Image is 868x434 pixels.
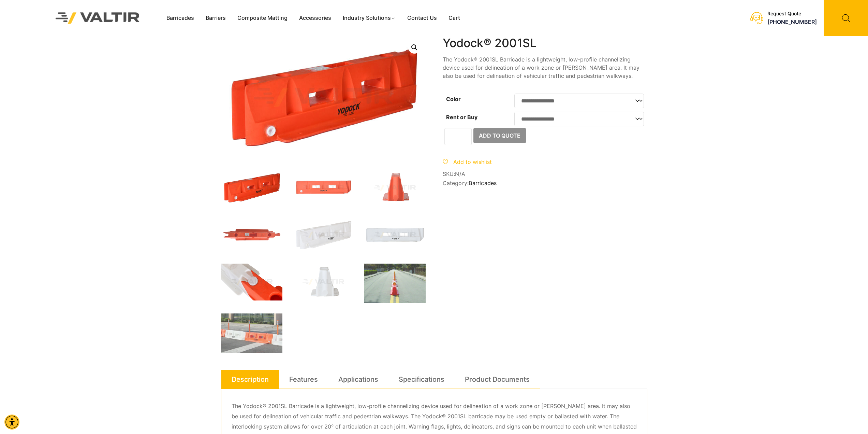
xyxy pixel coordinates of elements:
a: Industry Solutions [337,13,401,23]
label: Rent or Buy [446,114,477,121]
a: call (888) 496-3625 [767,18,817,25]
img: A row of orange and white traffic barriers with vertical posts, blocking a street intersection. [221,313,282,353]
img: A white plastic component with a tapered design, featuring a flat base and a smooth surface. [293,264,354,300]
img: 2001SL_Org_3Q.jpg [221,169,282,206]
a: Description [232,370,269,389]
a: Product Documents [465,370,530,389]
label: Color [446,96,461,102]
img: A straight road with orange traffic cones and lights marking a closed lane. Green foliage lines t... [364,264,426,303]
img: An orange plastic traffic barrier with a flat base and pointed ends, featuring a label and holes ... [221,216,282,253]
input: Product quantity [444,128,472,145]
a: Open this option [408,41,421,54]
img: A bright orange traffic barrier viewed from the front, featuring a flat base and a vertical cente... [364,169,426,206]
span: SKU: [443,171,647,177]
img: An orange plastic dock bumper with two rectangular cutouts and a logo, designed for marine or ind... [293,169,354,206]
a: Barricades [161,13,200,23]
div: Request Quote [767,11,817,17]
a: Features [289,370,318,389]
button: Add to Quote [473,128,526,143]
a: Add to wishlist [443,158,492,165]
span: N/A [455,170,465,177]
img: A white plastic dock bumper with two rectangular cutouts and a logo, designed for protection in d... [364,216,426,253]
img: Close-up of a white and orange plastic object, possibly a traffic barrier or safety cone, showing... [221,264,282,300]
div: Accessibility Menu [4,415,19,430]
p: The Yodock® 2001SL Barricade is a lightweight, low-profile channelizing device used for delineati... [443,55,647,80]
a: Accessories [293,13,337,23]
span: Add to wishlist [453,158,492,165]
a: Applications [338,370,378,389]
a: Cart [443,13,466,23]
a: Composite Matting [232,13,293,23]
img: A white plastic dock bumper with multiple holes, featuring the brand name "YODOCK" printed on the... [293,216,354,253]
span: Category: [443,180,647,186]
img: Valtir Rentals [47,3,149,32]
a: Specifications [399,370,444,389]
a: Contact Us [401,13,443,23]
a: Barricades [469,180,497,186]
a: Barriers [200,13,232,23]
h1: Yodock® 2001SL [443,36,647,50]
